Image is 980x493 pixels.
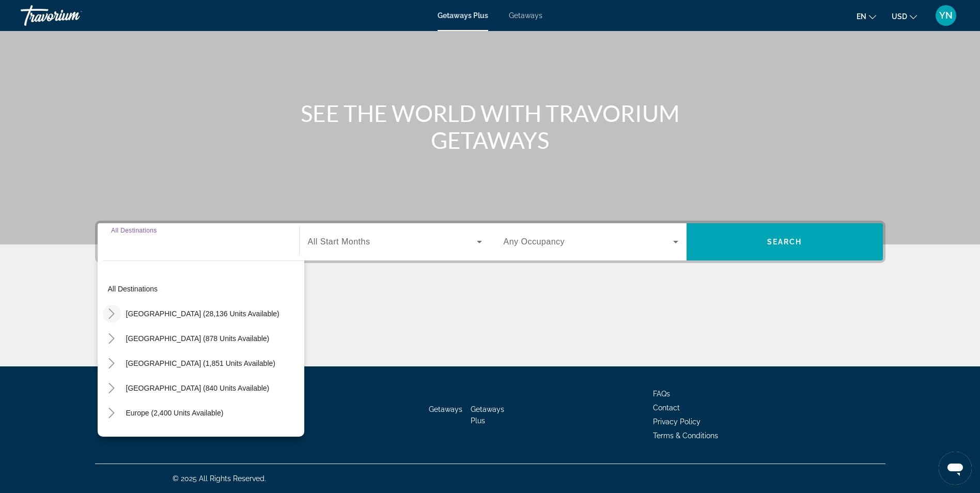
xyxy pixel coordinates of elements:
[857,12,866,21] span: en
[932,5,959,26] button: User Menu
[857,9,876,24] button: Change language
[653,404,680,412] a: Contact
[103,404,121,422] button: Toggle Europe (2,400 units available)
[297,100,684,153] h1: SEE THE WORLD WITH TRAVORIUM GETAWAYS
[653,418,701,426] a: Privacy Policy
[111,227,157,234] span: All Destinations
[121,379,275,397] button: [GEOGRAPHIC_DATA] (840 units available)
[471,405,504,425] a: Getaways Plus
[103,429,121,447] button: Toggle Australia (197 units available)
[126,384,270,392] span: [GEOGRAPHIC_DATA] (840 units available)
[653,390,670,398] a: FAQs
[126,310,279,318] span: [GEOGRAPHIC_DATA] (28,136 units available)
[126,409,224,417] span: Europe (2,400 units available)
[939,452,972,485] iframe: Button to launch messaging window
[121,354,281,373] button: [GEOGRAPHIC_DATA] (1,851 units available)
[687,223,883,260] button: Search
[892,9,917,24] button: Change currency
[21,2,124,29] a: Travorium
[892,12,907,21] span: USD
[308,237,370,246] span: All Start Months
[121,404,229,422] button: Europe (2,400 units available)
[121,428,275,447] button: [GEOGRAPHIC_DATA] (197 units available)
[121,329,275,348] button: [GEOGRAPHIC_DATA] (878 units available)
[653,432,718,440] a: Terms & Conditions
[173,474,266,483] span: © 2025 All Rights Reserved.
[126,334,270,343] span: [GEOGRAPHIC_DATA] (878 units available)
[429,405,462,413] a: Getaways
[103,330,121,348] button: Toggle Mexico (878 units available)
[103,305,121,323] button: Toggle United States (28,136 units available)
[438,11,488,20] a: Getaways Plus
[103,379,121,397] button: Toggle Caribbean & Atlantic Islands (840 units available)
[504,237,565,246] span: Any Occupancy
[939,10,953,21] span: YN
[108,285,158,293] span: All destinations
[767,238,802,246] span: Search
[98,223,883,260] div: Search widget
[103,280,304,298] button: All destinations
[126,359,275,367] span: [GEOGRAPHIC_DATA] (1,851 units available)
[509,11,542,20] a: Getaways
[103,355,121,373] button: Toggle Canada (1,851 units available)
[121,304,285,323] button: [GEOGRAPHIC_DATA] (28,136 units available)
